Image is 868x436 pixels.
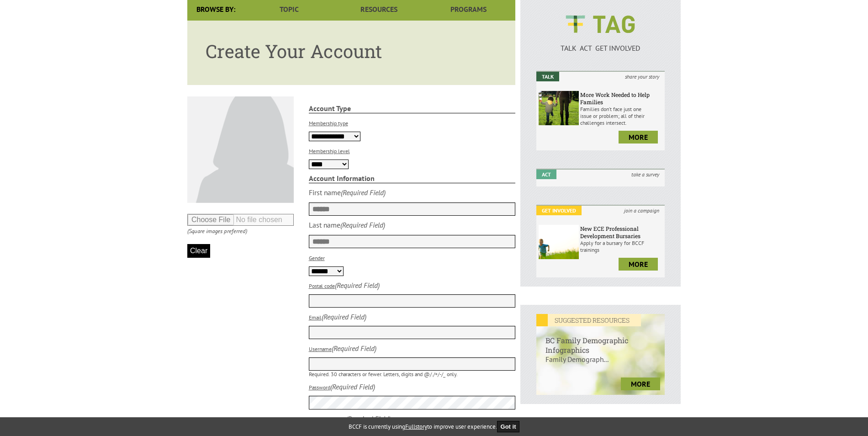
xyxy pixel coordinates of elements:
a: more [619,258,658,271]
div: Last name [309,220,340,229]
i: share your story [619,72,665,81]
strong: Account Type [309,104,516,113]
button: Got it [497,421,520,432]
p: Apply for a bursary for BCCF trainings [580,239,662,253]
i: (Required Field) [340,220,385,229]
strong: Account Information [309,174,516,183]
p: TALK ACT GET INVOLVED [536,43,665,53]
button: Clear [187,244,210,258]
p: Families don’t face just one issue or problem; all of their challenges intersect. [580,106,662,126]
a: more [621,378,660,390]
a: TALK ACT GET INVOLVED [536,34,665,53]
div: First name [309,188,341,197]
i: join a campaign [619,206,665,215]
p: Family Demograph... [536,355,665,373]
h6: More Work Needed to Help Families [580,91,662,106]
label: Username [309,346,332,352]
label: Email [309,314,322,321]
h6: New ECE Professional Development Bursaries [580,225,662,239]
label: Membership type [309,120,348,127]
i: (Required Field) [332,344,376,353]
i: (Square images preferred) [187,227,247,235]
i: take a survey [626,170,665,179]
em: Get Involved [536,206,582,215]
i: (Required Field) [341,188,386,197]
h6: BC Family Demographic Infographics [536,326,665,355]
a: Fullstory [405,423,427,431]
i: (Required Field) [346,414,391,423]
em: SUGGESTED RESOURCES [536,314,641,326]
em: Act [536,170,556,179]
i: (Required Field) [335,281,380,290]
i: (Required Field) [330,382,375,391]
label: Postal code [309,282,335,289]
label: Password [309,384,330,391]
h1: Create Your Account [206,39,497,63]
img: Default User Photo [187,96,294,203]
i: (Required Field) [322,312,366,321]
p: Required. 30 characters or fewer. Letters, digits and @/./+/-/_ only. [309,371,516,378]
a: more [619,131,658,144]
em: Talk [536,72,559,81]
label: Password (again) [309,416,346,423]
img: BCCF's TAG Logo [559,7,641,42]
label: Membership level [309,148,350,154]
label: Gender [309,255,325,261]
